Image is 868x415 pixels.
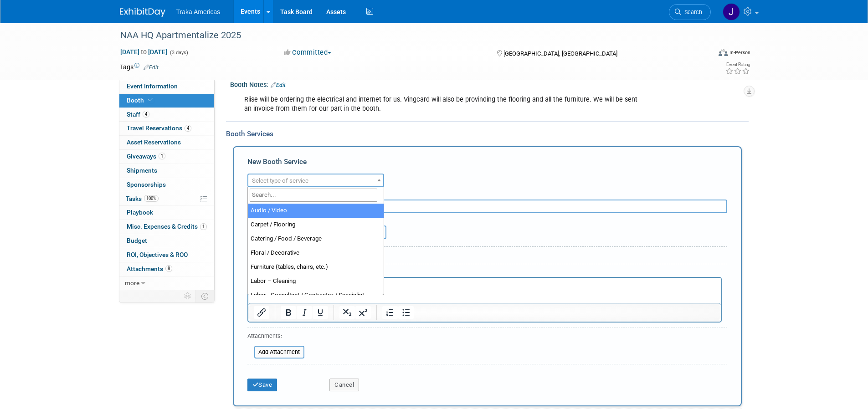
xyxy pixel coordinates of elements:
[120,62,159,72] td: Tags
[248,278,721,303] iframe: Rich Text Area
[247,157,727,171] div: New Booth Service
[723,3,740,20] img: Jamie Saenz
[226,129,749,139] div: Booth Services
[165,265,172,272] span: 8
[398,306,414,319] button: Bullet list
[176,8,221,15] span: Traka Americas
[503,50,617,57] span: [GEOGRAPHIC_DATA], [GEOGRAPHIC_DATA]
[185,125,191,132] span: 4
[271,82,286,88] a: Edit
[252,177,308,184] span: Select type of service
[127,181,166,188] span: Sponsorships
[339,306,355,319] button: Subscript
[117,27,697,44] div: NAA HQ Apartmentalize 2025
[355,306,371,319] button: Superscript
[248,218,384,232] li: Carpet / Flooring
[119,94,214,108] a: Booth
[144,195,159,202] span: 100%
[248,274,384,288] li: Labor – Cleaning
[248,204,384,218] li: Audio / Video
[329,213,686,225] div: Ideally by
[247,187,727,200] div: Description (optional)
[127,111,149,118] span: Staff
[281,48,335,57] button: Committed
[657,47,751,61] div: Event Format
[126,195,159,202] span: Tasks
[143,111,149,118] span: 4
[127,209,153,216] span: Playbook
[119,192,214,206] a: Tasks100%
[127,124,191,132] span: Travel Reservations
[169,50,188,56] span: (3 days)
[250,189,377,202] input: Search...
[281,306,296,319] button: Bold
[119,150,214,164] a: Giveaways1
[329,379,359,391] button: Cancel
[119,262,214,276] a: Attachments8
[119,234,214,248] a: Budget
[127,97,154,104] span: Booth
[119,220,214,234] a: Misc. Expenses & Credits1
[119,206,214,220] a: Playbook
[119,80,214,93] a: Event Information
[669,4,711,20] a: Search
[248,260,384,274] li: Furniture (tables, chairs, etc.)
[247,268,722,277] div: Reservation Notes/Details:
[297,306,312,319] button: Italic
[148,97,153,102] i: Booth reservation complete
[127,167,157,174] span: Shipments
[119,164,214,178] a: Shipments
[125,279,139,287] span: more
[119,122,214,135] a: Travel Reservations4
[248,232,384,246] li: Catering / Food / Beverage
[127,138,181,146] span: Asset Reservations
[313,306,328,319] button: Underline
[248,246,384,260] li: Floral / Decorative
[120,48,168,56] span: [DATE] [DATE]
[719,49,728,56] img: Format-Inperson.png
[119,248,214,262] a: ROI, Objectives & ROO
[127,251,188,258] span: ROI, Objectives & ROO
[159,153,165,159] span: 1
[127,237,147,244] span: Budget
[247,332,304,343] div: Attachments:
[139,48,148,56] span: to
[127,153,165,160] span: Giveaways
[127,223,207,230] span: Misc. Expenses & Credits
[127,82,178,90] span: Event Information
[254,306,269,319] button: Insert/edit link
[119,178,214,192] a: Sponsorships
[238,91,648,118] div: Riise will be ordering the electrical and internet for us. Vingcard will also be provinding the f...
[200,223,207,230] span: 1
[144,64,159,71] a: Edit
[230,78,749,90] div: Booth Notes:
[180,290,196,302] td: Personalize Event Tab Strip
[681,9,702,15] span: Search
[127,265,172,272] span: Attachments
[247,379,277,391] button: Save
[248,288,384,302] li: Labor - Consultant / Contractor / Specialist
[120,8,165,17] img: ExhibitDay
[119,277,214,290] a: more
[119,108,214,122] a: Staff4
[729,49,750,56] div: In-Person
[725,62,750,67] div: Event Rating
[119,136,214,149] a: Asset Reservations
[382,306,398,319] button: Numbered list
[195,290,214,302] td: Toggle Event Tabs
